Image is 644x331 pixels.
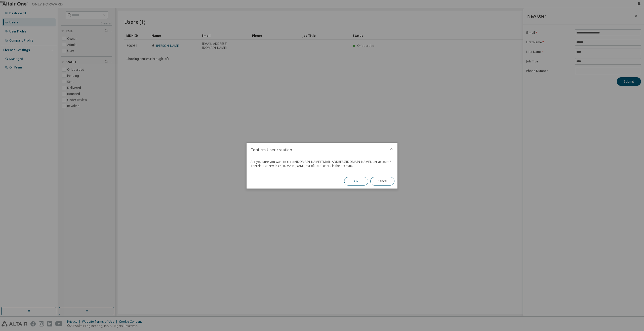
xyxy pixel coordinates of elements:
[389,147,393,151] button: close
[344,177,368,186] button: Ok
[247,143,385,157] h2: Confirm User creation
[251,164,393,168] div: There is 1 user with @ [DOMAIN_NAME] out of 1 total users in the account.
[251,160,393,164] div: Are you sure you want to create [DOMAIN_NAME][EMAIL_ADDRESS][DOMAIN_NAME] user account?
[370,177,394,186] button: Cancel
